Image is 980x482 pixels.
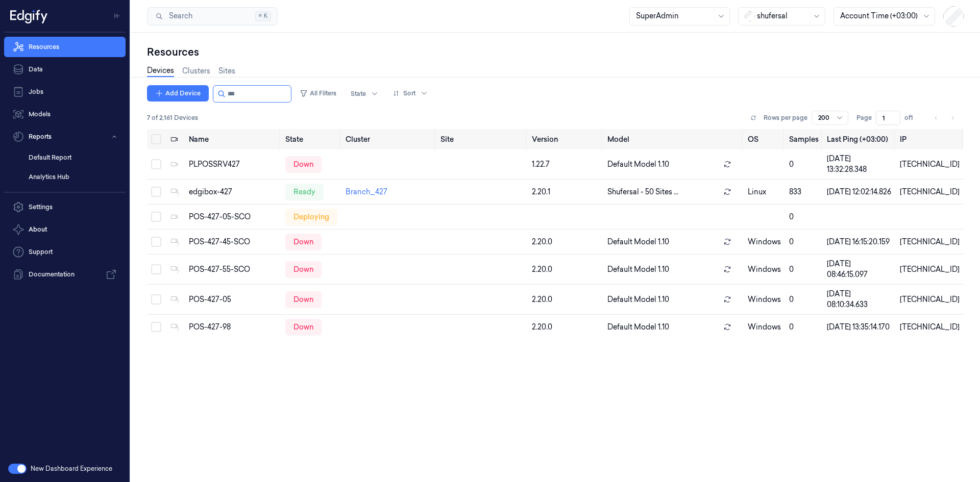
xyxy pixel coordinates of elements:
[189,159,277,170] div: PLPOSSRV427
[189,264,277,275] div: POS-427-55-SCO
[532,187,599,197] div: 2.20.1
[904,113,921,122] span: of 1
[151,237,161,247] button: Select row
[827,322,891,333] div: [DATE] 13:35:14.170
[896,129,964,149] th: IP
[147,45,964,59] div: Resources
[4,264,126,285] a: Documentation
[607,187,678,197] span: Shufersal - 50 Sites ...
[785,129,823,149] th: Samples
[827,187,891,197] div: [DATE] 12:02:14.826
[4,242,126,262] a: Support
[189,212,277,222] div: POS-427-05-SCO
[147,113,198,122] span: 7 of 2,161 Devices
[532,237,599,247] div: 2.20.0
[823,129,895,149] th: Last Ping (+03:00)
[748,237,781,247] p: windows
[532,322,599,333] div: 2.20.0
[189,322,277,333] div: POS-427-98
[607,294,669,305] span: Default Model 1.10
[789,187,819,197] div: 833
[4,126,126,147] button: Reports
[900,187,960,197] div: [TECHNICAL_ID]
[4,82,126,102] a: Jobs
[900,237,960,247] div: [TECHNICAL_ID]
[827,237,891,247] div: [DATE] 16:15:20.159
[900,264,960,275] div: [TECHNICAL_ID]
[285,234,322,250] div: down
[748,264,781,275] p: windows
[285,291,322,308] div: down
[789,294,819,305] div: 0
[346,187,387,196] a: Branch_427
[189,237,277,247] div: POS-427-45-SCO
[789,264,819,275] div: 0
[285,209,337,225] div: deploying
[827,259,891,280] div: [DATE] 08:46:15.097
[296,85,340,102] button: All Filters
[532,159,599,170] div: 1.22.7
[900,322,960,333] div: [TECHNICAL_ID]
[789,322,819,333] div: 0
[285,184,324,200] div: ready
[929,111,960,125] nav: pagination
[607,237,669,247] span: Default Model 1.10
[189,294,277,305] div: POS-427-05
[285,156,322,172] div: down
[285,319,322,335] div: down
[147,7,278,26] button: Search⌘K
[151,134,161,144] button: Select all
[607,264,669,275] span: Default Model 1.10
[4,59,126,80] a: Data
[151,322,161,332] button: Select row
[151,264,161,274] button: Select row
[151,187,161,197] button: Select row
[827,154,891,175] div: [DATE] 13:32:28.348
[341,129,436,149] th: Cluster
[151,212,161,222] button: Select row
[218,66,235,77] a: Sites
[748,294,781,305] p: windows
[182,66,210,77] a: Clusters
[151,159,161,169] button: Select row
[789,159,819,170] div: 0
[151,294,161,305] button: Select row
[532,294,599,305] div: 2.20.0
[744,129,785,149] th: OS
[827,289,891,310] div: [DATE] 08:10:34.633
[900,159,960,170] div: [TECHNICAL_ID]
[528,129,603,149] th: Version
[436,129,528,149] th: Site
[4,104,126,124] a: Models
[285,261,322,277] div: down
[165,11,192,21] span: Search
[185,129,281,149] th: Name
[748,322,781,333] p: windows
[607,159,669,170] span: Default Model 1.10
[607,322,669,333] span: Default Model 1.10
[748,187,781,197] p: linux
[789,212,819,222] div: 0
[281,129,341,149] th: State
[4,219,126,240] button: About
[603,129,744,149] th: Model
[900,294,960,305] div: [TECHNICAL_ID]
[189,187,277,197] div: edgibox-427
[4,197,126,217] a: Settings
[789,237,819,247] div: 0
[532,264,599,275] div: 2.20.0
[20,149,126,166] a: Default Report
[856,113,872,122] span: Page
[109,8,126,24] button: Toggle Navigation
[764,113,807,122] p: Rows per page
[147,65,174,77] a: Devices
[4,37,126,57] a: Resources
[147,85,209,102] button: Add Device
[20,168,126,186] a: Analytics Hub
